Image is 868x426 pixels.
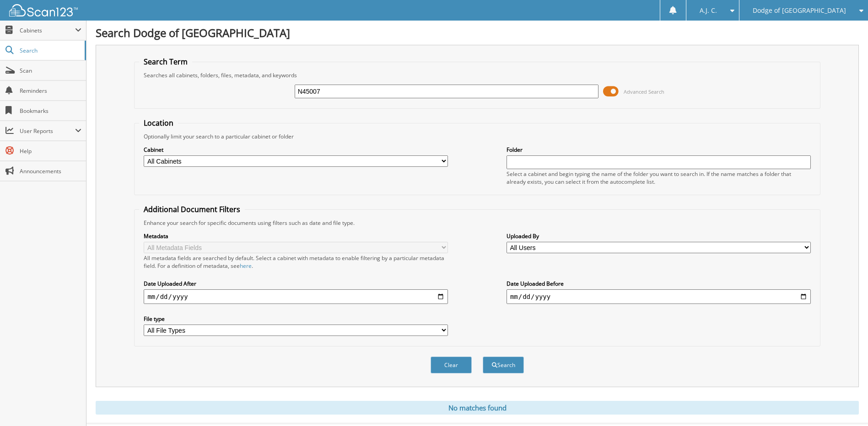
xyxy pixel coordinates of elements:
[144,232,448,240] label: Metadata
[20,107,81,115] span: Bookmarks
[139,118,178,128] legend: Location
[96,25,859,40] h1: Search Dodge of [GEOGRAPHIC_DATA]
[96,401,859,415] div: No matches found
[139,219,815,227] div: Enhance your search for specific documents using filters such as date and file type.
[139,71,815,79] div: Searches all cabinets, folders, files, metadata, and keywords
[483,357,524,373] button: Search
[144,146,448,154] label: Cabinet
[9,4,78,16] img: scan123-logo-white.svg
[144,280,448,288] label: Date Uploaded After
[507,146,811,154] label: Folder
[507,170,811,186] div: Select a cabinet and begin typing the name of the folder you want to search in. If the name match...
[20,127,75,135] span: User Reports
[20,87,81,95] span: Reminders
[144,254,448,270] div: All metadata fields are searched by default. Select a cabinet with metadata to enable filtering b...
[507,280,811,288] label: Date Uploaded Before
[139,204,245,214] legend: Additional Document Filters
[753,8,846,13] span: Dodge of [GEOGRAPHIC_DATA]
[507,232,811,240] label: Uploaded By
[20,167,81,175] span: Announcements
[20,47,80,54] span: Search
[144,289,448,304] input: start
[700,8,717,13] span: A.J. C.
[139,133,815,140] div: Optionally limit your search to a particular cabinet or folder
[431,357,472,373] button: Clear
[139,57,192,67] legend: Search Term
[20,147,81,155] span: Help
[20,67,81,75] span: Scan
[624,88,664,95] span: Advanced Search
[20,27,75,34] span: Cabinets
[507,289,811,304] input: end
[144,315,448,323] label: File type
[240,262,252,270] a: here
